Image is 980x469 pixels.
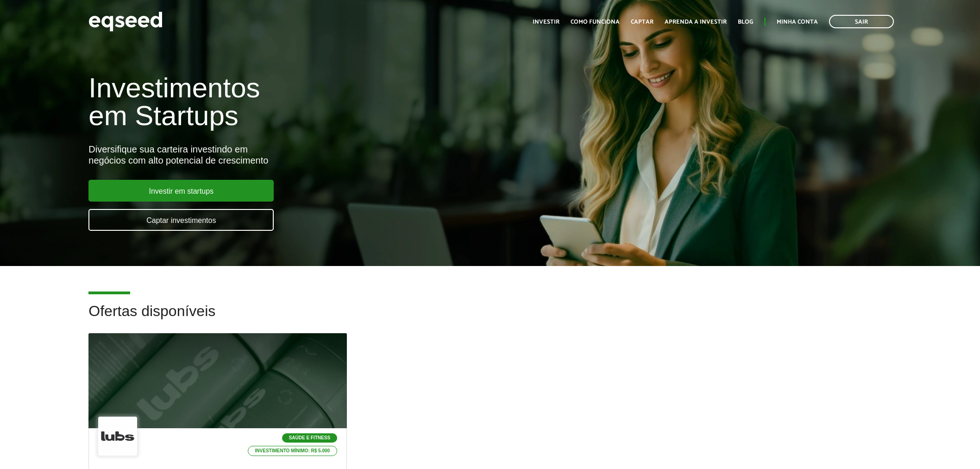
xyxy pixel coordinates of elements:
[88,9,163,34] img: EqSeed
[738,19,753,25] a: Blog
[88,303,891,333] h2: Ofertas disponíveis
[88,74,565,130] h1: Investimentos em Startups
[777,19,818,25] a: Minha conta
[665,19,727,25] a: Aprenda a investir
[533,19,559,25] a: Investir
[631,19,653,25] a: Captar
[248,446,338,456] p: Investimento mínimo: R$ 5.000
[88,144,565,166] div: Diversifique sua carteira investindo em negócios com alto potencial de crescimento
[88,209,274,231] a: Captar investimentos
[282,433,337,443] p: Saúde e Fitness
[571,19,620,25] a: Como funciona
[829,15,894,28] a: Sair
[88,180,274,202] a: Investir em startups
